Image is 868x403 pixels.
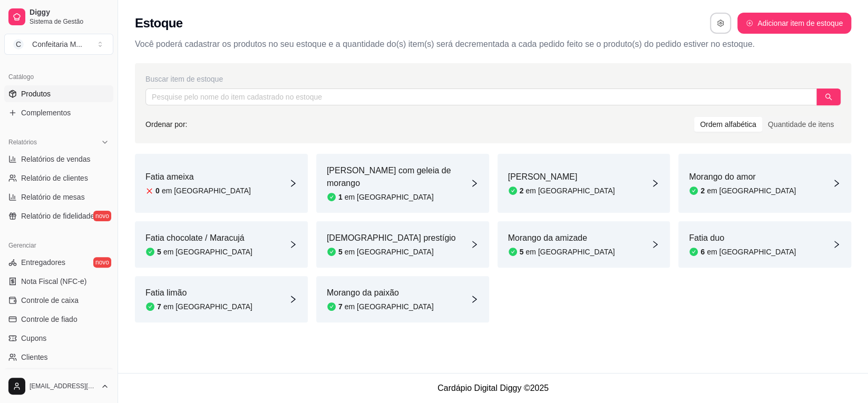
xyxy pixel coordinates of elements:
a: Controle de fiado [4,311,113,328]
span: right [832,240,841,249]
article: 2 [700,185,705,196]
div: Quantidade de itens [762,117,840,132]
div: Buscar item de estoque [145,74,841,84]
a: Controle de caixa [4,292,113,309]
span: Nota Fiscal (NFC-e) [21,276,86,287]
button: Select a team [4,34,113,55]
div: Catálogo [4,68,113,85]
div: Confeitaria M ... [32,39,82,50]
input: Pesquise pelo nome do item cadastrado no estoque [145,89,817,105]
article: [PERSON_NAME] [508,171,615,183]
span: Relatório de fidelidade [21,211,94,221]
article: 5 [157,247,161,257]
span: Cupons [21,333,46,343]
article: Morango da paixão [327,287,434,299]
article: 1 [338,192,343,202]
article: 7 [157,301,161,312]
span: Relatórios [8,138,37,146]
article: em [GEOGRAPHIC_DATA] [345,301,434,312]
span: right [651,179,659,188]
span: Clientes [21,352,48,362]
span: right [470,295,479,303]
article: 5 [338,247,343,257]
article: [DEMOGRAPHIC_DATA] prestígio [327,232,456,244]
a: Nota Fiscal (NFC-e) [4,273,113,290]
span: [EMAIL_ADDRESS][DOMAIN_NAME] [30,382,96,390]
article: em [GEOGRAPHIC_DATA] [345,192,434,202]
span: Entregadores [21,257,65,268]
span: right [289,179,297,188]
span: Relatório de mesas [21,192,85,202]
article: Fatia duo [689,232,796,244]
span: right [832,179,841,188]
a: Relatório de clientes [4,170,113,186]
button: search [816,89,841,105]
article: Fatia chocolate / Maracujá [145,232,252,244]
article: Fatia limão [145,287,252,299]
button: Adicionar item de estoque [737,13,851,34]
article: Fatia ameixa [145,171,251,183]
p: Você poderá cadastrar os produtos no seu estoque e a quantidade do(s) item(s) será decrementada a... [135,38,851,51]
footer: Cardápio Digital Diggy © 2025 [118,373,868,403]
article: [PERSON_NAME] com geleia de morango [327,164,470,190]
div: Gerenciar [4,237,113,254]
span: Relatórios de vendas [21,154,91,164]
span: Diggy [30,8,109,17]
span: C [13,39,24,50]
article: 0 [155,185,160,196]
article: em [GEOGRAPHIC_DATA] [525,185,615,196]
article: em [GEOGRAPHIC_DATA] [345,247,434,257]
a: Cupons [4,330,113,347]
span: Relatório de clientes [21,173,88,183]
a: Relatórios de vendas [4,151,113,168]
article: 6 [700,247,705,257]
span: right [651,240,659,249]
a: Entregadoresnovo [4,254,113,271]
a: DiggySistema de Gestão [4,4,113,30]
article: em [GEOGRAPHIC_DATA] [707,185,796,196]
article: em [GEOGRAPHIC_DATA] [525,247,615,257]
article: em [GEOGRAPHIC_DATA] [163,247,252,257]
article: Morango da amizade [508,232,615,244]
article: em [GEOGRAPHIC_DATA] [162,185,251,196]
article: 7 [338,301,343,312]
span: right [289,295,297,303]
button: [EMAIL_ADDRESS][DOMAIN_NAME] [4,373,113,399]
span: Produtos [21,89,51,99]
a: Produtos [4,85,113,102]
a: Estoque [4,368,113,385]
span: right [470,179,479,188]
a: Clientes [4,349,113,366]
a: Relatório de fidelidadenovo [4,208,113,224]
span: Controle de fiado [21,314,77,325]
h2: Estoque [135,15,182,32]
article: em [GEOGRAPHIC_DATA] [163,301,252,312]
a: Relatório de mesas [4,189,113,205]
span: Complementos [21,107,71,118]
span: right [289,240,297,249]
span: right [470,240,479,249]
span: Sistema de Gestão [30,17,109,26]
article: 5 [520,247,524,257]
a: Complementos [4,104,113,121]
span: search [825,93,832,101]
span: Controle de caixa [21,295,79,306]
article: 2 [520,185,524,196]
article: Morango do amor [689,171,796,183]
article: Ordenar por: [145,119,187,130]
article: em [GEOGRAPHIC_DATA] [707,247,796,257]
div: Ordem alfabética [694,117,762,132]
